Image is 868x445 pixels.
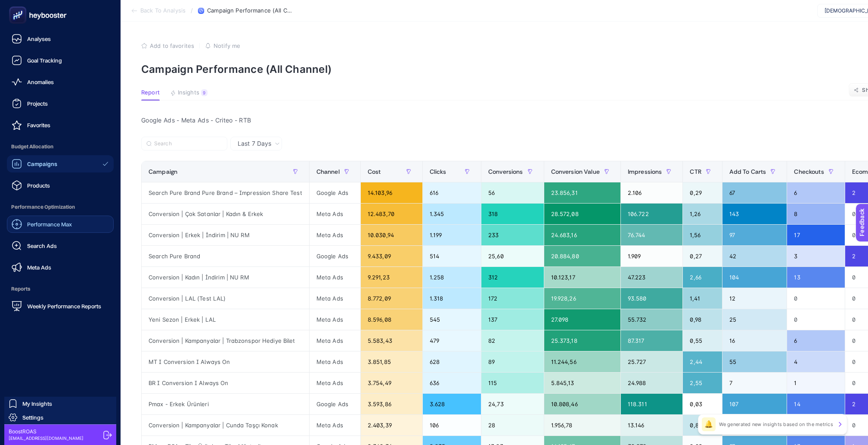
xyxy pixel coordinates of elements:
div: BR I Conversion I Always On [142,373,309,393]
span: Checkouts [794,168,824,175]
a: Goal Tracking [7,52,114,69]
span: Back To Analysis [140,7,186,14]
div: 28.572,08 [544,204,620,224]
div: Meta Ads [310,267,360,288]
div: 13.146 [621,415,683,436]
span: Goal Tracking [27,57,62,64]
div: 636 [423,373,481,393]
div: 0 [787,288,844,309]
div: 25,60 [481,246,544,266]
div: Conversion | Kadın | İndirim | NU RM [142,267,309,288]
div: Search Pure Brand [142,246,309,266]
div: 107 [722,394,787,414]
div: 106.722 [621,204,683,224]
a: Anomalies [7,73,114,91]
span: Campaigns [27,160,57,167]
div: 1.258 [423,267,481,288]
div: 479 [423,330,481,351]
span: Campaign [149,168,177,175]
div: 76.744 [621,225,683,245]
div: 5.583,43 [361,330,422,351]
div: Google Ads [310,394,360,414]
div: 2,55 [683,373,722,393]
div: 24.988 [621,373,683,393]
div: 🔔 [702,417,716,431]
span: Clicks [430,168,446,175]
div: Meta Ads [310,309,360,330]
div: 19.928,26 [544,288,620,309]
div: 1,56 [683,225,722,245]
div: 0,81 [683,415,722,436]
a: Weekly Performance Reports [7,298,114,315]
div: 3.754,49 [361,373,422,393]
div: 2,44 [683,351,722,372]
div: 0 [787,309,844,330]
span: Insights [178,89,199,96]
div: 106 [423,415,481,436]
div: Meta Ads [310,351,360,372]
div: MT I Conversion I Always On [142,351,309,372]
span: My Insights [22,400,52,407]
button: Add to favorites [141,42,194,49]
div: 27.098 [544,309,620,330]
div: 23.856,31 [544,182,620,203]
div: 16 [722,330,787,351]
div: 0,27 [683,246,722,266]
input: Search [154,141,222,147]
div: 82 [481,330,544,351]
div: 67 [722,182,787,203]
span: Weekly Performance Reports [27,303,101,310]
div: 1.199 [423,225,481,245]
div: 6 [787,182,844,203]
span: Search Ads [27,242,57,249]
div: 312 [481,267,544,288]
div: 616 [423,182,481,203]
span: Reports [7,280,114,298]
div: Meta Ads [310,204,360,224]
div: 172 [481,288,544,309]
div: 20.884,80 [544,246,620,266]
span: Feedback [5,3,33,9]
div: 9.291,23 [361,267,422,288]
span: Performance Max [27,221,72,228]
div: Google Ads [310,246,360,266]
div: 318 [481,204,544,224]
span: Performance Optimization [7,198,114,216]
div: 4 [787,351,844,372]
a: Performance Max [7,216,114,233]
div: 233 [481,225,544,245]
div: 25.373,18 [544,330,620,351]
span: Impressions [628,168,662,175]
div: 1.345 [423,204,481,224]
div: 17 [787,225,844,245]
div: 89 [481,351,544,372]
div: 1,26 [683,204,722,224]
span: Favorites [27,122,50,128]
div: Conversion | Çok Satanlar | Kadın & Erkek [142,204,309,224]
span: Conversions [488,168,523,175]
button: Notify me [205,42,240,49]
a: Analyses [7,30,114,47]
div: 104 [722,267,787,288]
div: 514 [423,246,481,266]
div: 6 [787,330,844,351]
div: 56 [481,182,544,203]
div: Meta Ads [310,288,360,309]
div: 28 [481,415,544,436]
div: Search Pure Brand Pure Brand – Impression Share Test [142,182,309,203]
a: My Insights [4,397,116,411]
div: 47.223 [621,267,683,288]
div: 25 [722,309,787,330]
div: 8.596,08 [361,309,422,330]
div: 12.483,70 [361,204,422,224]
div: Conversion | LAL (Test LAL) [142,288,309,309]
a: Projects [7,95,114,112]
span: Projects [27,100,48,107]
a: Products [7,177,114,194]
span: Meta Ads [27,264,51,271]
div: 0,29 [683,182,722,203]
span: CTR [690,168,701,175]
span: Campaign Performance (All Channel) [207,7,293,14]
div: 1.318 [423,288,481,309]
span: / [191,7,193,14]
